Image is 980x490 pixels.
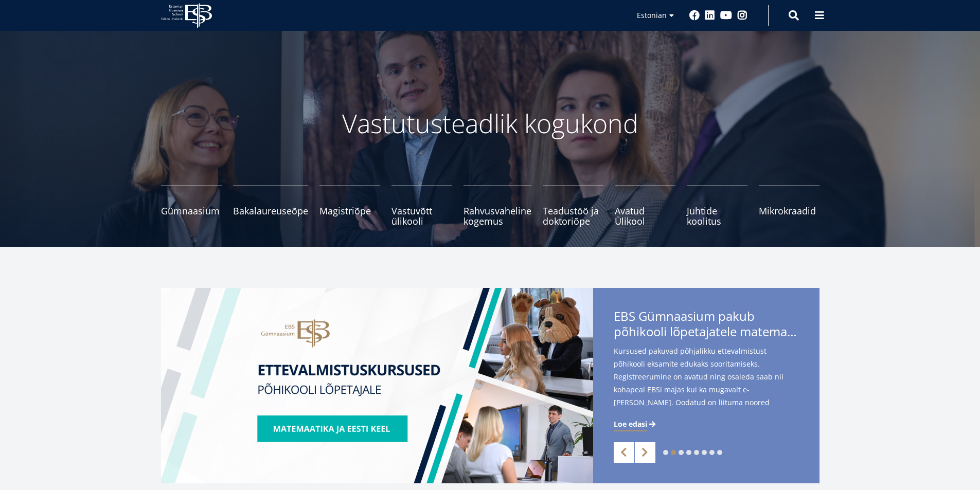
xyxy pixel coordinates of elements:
[233,206,308,216] span: Bakalaureuseõpe
[218,108,763,139] p: Vastutusteadlik kogukond
[614,419,657,429] a: Loe edasi
[671,450,676,455] a: 2
[759,206,819,216] span: Mikrokraadid
[687,206,747,226] span: Juhtide koolitus
[663,450,668,455] a: 1
[717,450,722,455] a: 8
[614,344,799,425] span: Kursused pakuvad põhjalikku ettevalmistust põhikooli eksamite edukaks sooritamiseks. Registreerum...
[635,442,655,463] a: Next
[737,10,747,21] a: Instagram
[391,206,452,226] span: Vastuvõtt ülikooli
[161,288,593,483] img: EBS Gümnaasiumi ettevalmistuskursused
[161,185,222,226] a: Gümnaasium
[720,10,732,21] a: Youtube
[709,450,715,455] a: 7
[543,185,603,226] a: Teadustöö ja doktoriõpe
[161,206,222,216] span: Gümnaasium
[614,308,799,342] span: EBS Gümnaasium pakub
[759,185,819,226] a: Mikrokraadid
[615,206,675,226] span: Avatud Ülikool
[319,206,380,216] span: Magistriõpe
[615,185,675,226] a: Avatud Ülikool
[702,450,707,455] a: 6
[614,442,634,463] a: Previous
[319,185,380,226] a: Magistriõpe
[543,206,603,226] span: Teadustöö ja doktoriõpe
[679,450,684,455] a: 3
[464,185,531,226] a: Rahvusvaheline kogemus
[694,450,699,455] a: 5
[687,185,747,226] a: Juhtide koolitus
[464,206,531,226] span: Rahvusvaheline kogemus
[391,185,452,226] a: Vastuvõtt ülikooli
[233,185,308,226] a: Bakalaureuseõpe
[689,10,700,21] a: Facebook
[614,324,799,339] span: põhikooli lõpetajatele matemaatika- ja eesti keele kursuseid
[705,10,715,21] a: Linkedin
[614,419,647,429] span: Loe edasi
[686,450,691,455] a: 4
